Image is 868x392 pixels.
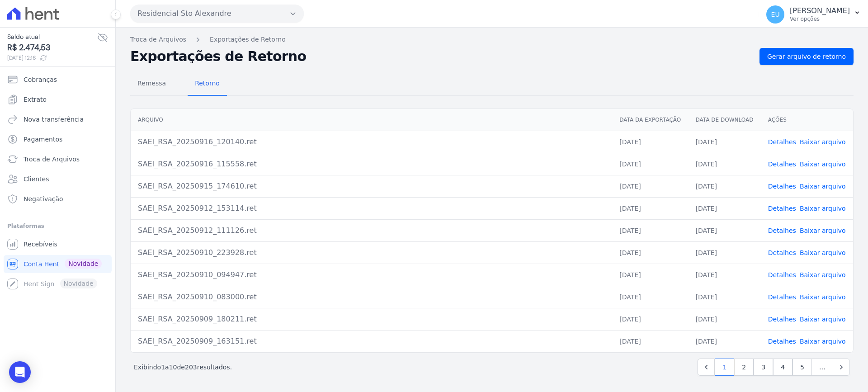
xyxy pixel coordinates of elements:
[800,293,846,301] a: Baixar arquivo
[768,161,796,168] a: Detalhes
[7,54,97,62] span: [DATE] 12:16
[24,194,63,203] span: Negativação
[689,153,761,175] td: [DATE]
[689,241,761,264] td: [DATE]
[138,269,605,280] div: SAEI_RSA_20250910_094947.ret
[130,5,304,23] button: Residencial Sto Alexandre
[65,259,102,269] span: Novidade
[612,264,688,286] td: [DATE]
[131,109,612,131] th: Arquivo
[24,135,62,144] span: Pagamentos
[793,359,812,376] a: 5
[689,219,761,241] td: [DATE]
[689,286,761,308] td: [DATE]
[132,74,171,92] span: Remessa
[689,175,761,197] td: [DATE]
[24,240,57,249] span: Recebíveis
[612,175,688,197] td: [DATE]
[169,364,177,371] span: 10
[138,159,605,170] div: SAEI_RSA_20250916_115558.ret
[24,155,80,164] span: Troca de Arquivos
[24,75,57,84] span: Cobranças
[759,48,854,65] a: Gerar arquivo de retorno
[800,183,846,190] a: Baixar arquivo
[4,190,112,208] a: Negativação
[130,72,173,96] a: Remessa
[689,308,761,330] td: [DATE]
[689,264,761,286] td: [DATE]
[138,181,605,192] div: SAEI_RSA_20250915_174610.ret
[188,72,227,96] a: Retorno
[612,219,688,241] td: [DATE]
[130,50,752,63] h2: Exportações de Retorno
[7,71,108,293] nav: Sidebar
[800,249,846,256] a: Baixar arquivo
[761,109,853,131] th: Ações
[768,271,796,279] a: Detalhes
[24,115,84,124] span: Nova transferência
[754,359,773,376] a: 3
[7,42,97,54] span: R$ 2.474,53
[811,359,833,376] span: …
[768,205,796,212] a: Detalhes
[612,330,688,352] td: [DATE]
[768,183,796,190] a: Detalhes
[612,308,688,330] td: [DATE]
[767,52,846,61] span: Gerar arquivo de retorno
[771,11,780,18] span: EU
[138,225,605,236] div: SAEI_RSA_20250912_111126.ret
[138,336,605,347] div: SAEI_RSA_20250909_163151.ret
[4,235,112,253] a: Recebíveis
[24,260,59,269] span: Conta Hent
[833,359,850,376] a: Next
[24,175,49,184] span: Clientes
[189,74,225,92] span: Retorno
[768,227,796,234] a: Detalhes
[800,205,846,212] a: Baixar arquivo
[800,271,846,279] a: Baixar arquivo
[4,150,112,168] a: Troca de Arquivos
[130,35,854,44] nav: Breadcrumb
[800,138,846,146] a: Baixar arquivo
[130,35,186,44] a: Troca de Arquivos
[689,330,761,352] td: [DATE]
[768,138,796,146] a: Detalhes
[4,90,112,109] a: Extrato
[768,249,796,256] a: Detalhes
[138,137,605,147] div: SAEI_RSA_20250916_120140.ret
[800,227,846,234] a: Baixar arquivo
[138,247,605,258] div: SAEI_RSA_20250910_223928.ret
[161,364,165,371] span: 1
[612,197,688,219] td: [DATE]
[210,35,286,44] a: Exportações de Retorno
[138,292,605,302] div: SAEI_RSA_20250910_083000.ret
[9,361,31,383] div: Open Intercom Messenger
[138,203,605,214] div: SAEI_RSA_20250912_153114.ret
[4,110,112,128] a: Nova transferência
[7,32,97,42] span: Saldo atual
[790,15,850,23] p: Ver opções
[4,71,112,89] a: Cobranças
[134,363,232,372] p: Exibindo a de resultados.
[689,131,761,153] td: [DATE]
[800,316,846,323] a: Baixar arquivo
[612,286,688,308] td: [DATE]
[790,6,850,15] p: [PERSON_NAME]
[734,359,754,376] a: 2
[612,109,688,131] th: Data da Exportação
[689,197,761,219] td: [DATE]
[612,153,688,175] td: [DATE]
[800,338,846,345] a: Baixar arquivo
[4,130,112,148] a: Pagamentos
[773,359,793,376] a: 4
[759,2,868,27] button: EU [PERSON_NAME] Ver opções
[4,170,112,188] a: Clientes
[7,221,108,231] div: Plataformas
[768,293,796,301] a: Detalhes
[768,338,796,345] a: Detalhes
[4,255,112,273] a: Conta Hent Novidade
[689,109,761,131] th: Data de Download
[715,359,734,376] a: 1
[612,131,688,153] td: [DATE]
[768,316,796,323] a: Detalhes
